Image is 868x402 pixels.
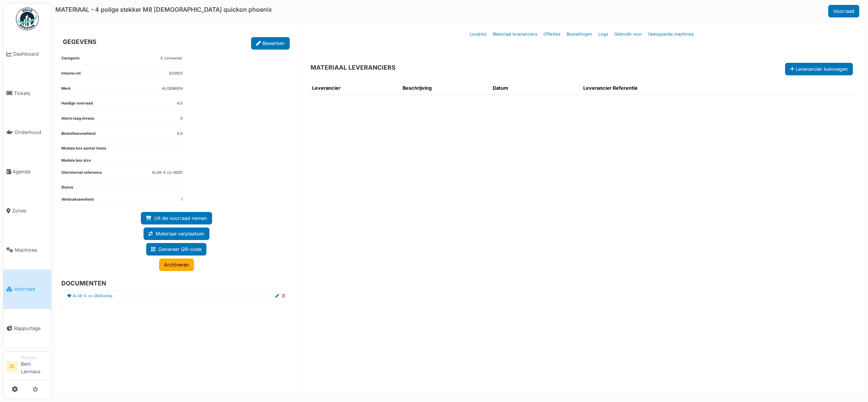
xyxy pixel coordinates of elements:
dd: ALGEMEEN [162,86,183,92]
button: Leverancier toevoegen [785,63,853,75]
a: Tickets [3,74,51,113]
dt: Status [61,185,73,190]
a: Gekoppelde machines [645,25,697,43]
th: Datum [490,81,580,95]
a: Zones [3,191,51,231]
h6: DOCUMENTEN [61,280,285,287]
a: Gebruikt voor [611,25,645,43]
th: Beschrijving [400,81,490,95]
span: Agenda [12,168,48,175]
dd: 5.0 [177,131,183,137]
dd: 4.0 [177,101,183,106]
dt: Categorie [61,56,80,64]
span: Rapportage [14,325,48,332]
dt: Old internal reference [61,170,102,179]
a: Dashboard [3,34,51,74]
dt: Modula box aantal items [61,146,106,151]
a: Logs [595,25,611,43]
h6: GEGEVENS [63,38,96,45]
a: Uit de voorraad nemen [141,212,212,224]
a: Onderhoud [3,113,51,152]
dt: Merk [61,86,71,95]
a: ALGE-E co-0020.bmp [73,293,112,299]
a: Locaties [467,25,490,43]
a: Offertes [540,25,564,43]
h6: MATERIAAL LEVERANCIERS [311,64,395,71]
th: Leverancier [309,81,399,95]
span: Zones [12,207,48,214]
a: Machines [3,231,51,270]
th: Leverancier Referentie [580,81,714,95]
a: Bewerken [251,37,290,50]
dt: Modula box size [61,158,91,164]
h6: MATERIAAL - 4 polige stekker M8 [DEMOGRAPHIC_DATA] quickon phoenix [55,6,272,13]
span: Voorraad [14,285,48,293]
a: Materiaal leveranciers [490,25,540,43]
span: Dashboard [13,50,48,58]
li: BL [6,361,18,372]
dd: 523553 [169,71,183,76]
span: Tickets [14,90,48,97]
a: Voorraad [3,270,51,309]
a: Materiaal verplaatsen [144,227,209,240]
a: Rapportage [3,309,51,348]
a: Agenda [3,152,51,192]
a: Bestellingen [564,25,595,43]
dd: ALGE-E co-0020 [152,170,183,176]
span: Machines [15,246,48,254]
span: Onderhoud [15,129,48,136]
dd: E connector [161,56,183,61]
dt: Verbruikseenheid [61,197,94,206]
div: Manager [21,355,48,360]
img: Badge_color-CXgf-gQk.svg [16,8,39,30]
dt: Alarm laag niveau [61,116,94,125]
dt: Interne ref. [61,71,81,79]
dd: 1 [181,197,183,203]
a: BL ManagerBeni Lannaux [6,355,48,380]
li: Beni Lannaux [21,355,48,378]
dt: Huidige voorraad [61,101,93,109]
a: Genereer QR-code [146,243,206,256]
a: Archiveren [159,259,194,271]
a: Voorraad [828,5,859,17]
dd: 0 [180,116,183,122]
dt: Bestelhoeveelheid [61,131,95,140]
